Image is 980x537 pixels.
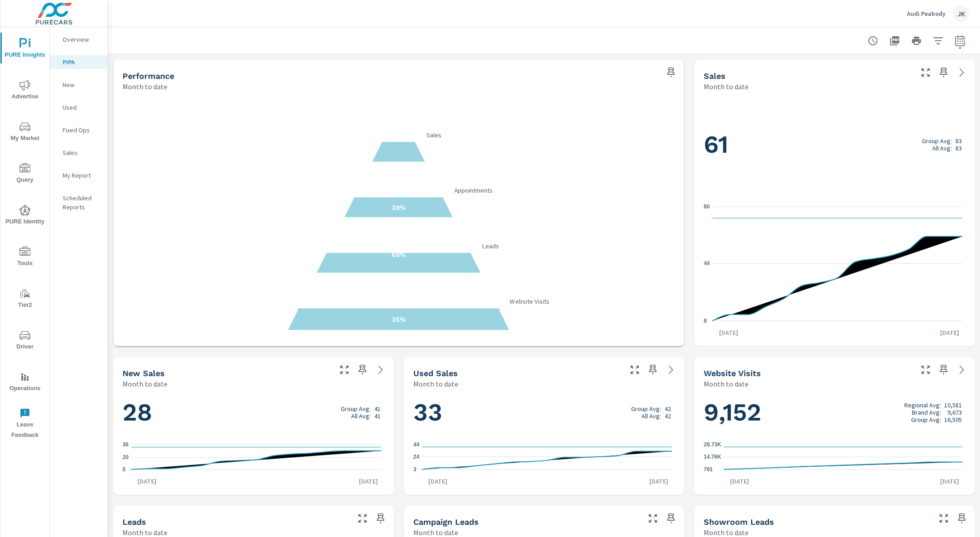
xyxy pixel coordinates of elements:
[50,123,108,137] div: Fixed Ops
[918,363,933,377] button: Make Fullscreen
[704,71,725,81] h5: Sales
[351,412,371,420] p: All Avg:
[131,477,163,486] p: [DATE]
[955,511,969,526] span: Save this to your personalized report
[63,58,100,67] p: PIPA
[704,261,710,267] text: 44
[936,65,951,80] span: Save this to your personalized report
[627,363,642,377] button: Make Fullscreen
[413,517,479,527] h5: Campaign Leads
[50,78,108,92] div: New
[929,32,947,50] button: Apply Filters
[704,517,774,527] h5: Showroom Leads
[353,477,384,486] p: [DATE]
[3,288,47,310] span: Tier2
[454,186,493,194] text: Appointments
[50,146,108,160] div: Sales
[3,205,47,227] span: PURE Identity
[944,402,962,409] p: 10,581
[413,441,420,448] text: 44
[63,35,100,44] p: Overview
[704,368,761,378] h5: Website Visits
[122,378,167,389] p: Month to date
[337,363,352,377] button: Make Fullscreen
[3,372,47,394] span: Operations
[341,405,371,412] p: Group Avg:
[392,251,406,259] text: 69%
[886,32,904,50] button: "Export Report to PDF"
[63,80,100,89] p: New
[911,416,941,423] p: Group Avg:
[955,145,962,152] p: 83
[907,32,926,50] button: Print Report
[50,33,108,46] div: Overview
[932,145,952,152] p: All Avg:
[413,466,416,473] text: 3
[704,378,749,389] p: Month to date
[904,402,941,409] p: Regional Avg:
[934,328,965,337] p: [DATE]
[413,368,458,378] h5: Used Sales
[936,511,951,526] button: Make Fullscreen
[122,368,165,378] h5: New Sales
[643,477,675,486] p: [DATE]
[704,81,749,92] p: Month to date
[50,169,108,182] div: My Report
[122,466,126,473] text: 5
[63,171,100,180] p: My Report
[3,80,47,102] span: Advertise
[922,137,952,145] p: Group Avg:
[122,81,167,92] p: Month to date
[122,454,129,460] text: 20
[955,65,969,80] a: See more details in report
[63,148,100,157] p: Sales
[907,10,946,18] p: Audi Peabody
[713,328,745,337] p: [DATE]
[724,477,755,486] p: [DATE]
[413,378,458,389] p: Month to date
[122,397,384,428] h1: 28
[953,5,969,22] div: JK
[704,397,965,428] h1: 9,152
[944,416,962,423] p: 16,505
[664,363,678,377] a: See more details in report
[947,409,962,416] p: 9,673
[482,242,499,250] text: Leads
[392,135,406,144] text: 84%
[3,408,47,440] span: Leave Feedback
[122,71,174,81] h5: Performance
[422,477,454,486] p: [DATE]
[373,363,388,377] a: See more details in report
[3,163,47,185] span: Query
[413,454,420,460] text: 24
[374,405,381,412] p: 41
[631,405,661,412] p: Group Avg:
[934,477,965,486] p: [DATE]
[665,405,671,412] p: 42
[355,363,370,377] span: Save this to your personalized report
[704,441,721,448] text: 28.73K
[3,38,47,60] span: PURE Insights
[392,203,406,212] text: 38%
[704,318,707,324] text: 8
[955,363,969,377] a: See more details in report
[50,55,108,69] div: PIPA
[50,101,108,114] div: Used
[63,126,100,135] p: Fixed Ops
[646,511,660,526] button: Make Fullscreen
[426,131,441,139] text: Sales
[122,441,129,448] text: 36
[955,137,962,145] p: 83
[704,203,710,210] text: 80
[936,363,951,377] span: Save this to your personalized report
[392,315,406,324] text: 35%
[0,27,49,444] div: nav menu
[373,511,388,526] span: Save this to your personalized report
[374,412,381,420] p: 41
[704,466,713,473] text: 791
[951,32,969,50] button: Select Date Range
[355,511,370,526] button: Make Fullscreen
[646,363,660,377] span: Save this to your personalized report
[704,454,721,460] text: 14.76K
[642,412,661,420] p: All Avg:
